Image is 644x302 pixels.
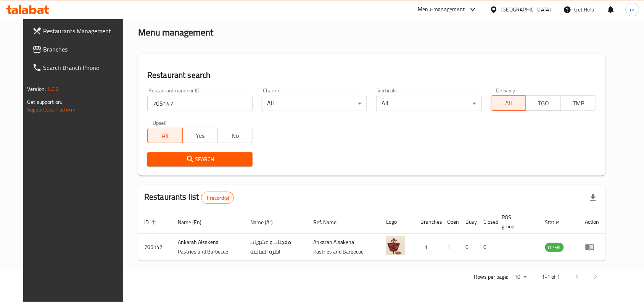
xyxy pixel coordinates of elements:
[27,84,46,94] span: Version:
[151,130,180,141] span: All
[585,242,599,252] div: Menu
[584,189,602,207] div: Export file
[441,234,459,261] td: 1
[245,234,308,261] td: معجنات و مشويات انقرة الساخنة
[26,40,131,58] a: Branches
[217,128,253,143] button: No
[26,58,131,77] a: Search Branch Phone
[138,210,605,261] table: enhanced table
[545,243,564,252] span: OPEN
[564,98,593,109] span: TMP
[542,272,560,282] p: 1-1 of 1
[186,130,215,141] span: Yes
[138,26,213,39] h2: Menu management
[501,5,551,14] div: [GEOGRAPHIC_DATA]
[307,234,380,261] td: Ankarah Alsakena Pastries and Barbecue
[474,272,509,282] p: Rows per page:
[496,88,515,93] label: Delivery
[478,210,496,234] th: Closed
[43,63,125,72] span: Search Branch Phone
[144,191,234,204] h2: Restaurants list
[26,22,131,40] a: Restaurants Management
[376,96,481,111] div: All
[27,97,62,107] span: Get support on:
[144,218,159,227] span: ID
[418,5,465,14] div: Menu-management
[182,128,218,143] button: Yes
[147,69,596,81] h2: Restaurant search
[545,218,570,227] span: Status
[251,218,283,227] span: Name (Ar)
[147,128,183,143] button: All
[201,192,234,204] div: Total records count
[579,210,605,234] th: Action
[491,95,526,111] button: All
[630,5,635,14] span: m
[441,210,459,234] th: Open
[494,98,523,109] span: All
[414,210,441,234] th: Branches
[147,152,253,166] button: Search
[201,194,234,202] span: 1 record(s)
[147,96,253,111] input: Search for restaurant name or ID..
[178,218,211,227] span: Name (En)
[47,84,59,94] span: 1.0.0
[172,234,245,261] td: Ankarah Alsakena Pastries and Barbecue
[262,96,367,111] div: All
[502,213,530,231] span: POS group
[27,105,76,115] a: Support.OpsPlatform
[478,234,496,261] td: 0
[529,98,558,109] span: TGO
[153,155,246,164] span: Search
[561,95,596,111] button: TMP
[386,236,405,255] img: Ankarah Alsakena Pastries and Barbecue
[512,271,530,283] div: Rows per page:
[459,210,478,234] th: Busy
[313,218,346,227] span: Ref. Name
[43,26,125,36] span: Restaurants Management
[414,234,441,261] td: 1
[526,95,561,111] button: TGO
[43,45,125,54] span: Branches
[459,234,478,261] td: 0
[138,234,172,261] td: 705147
[221,130,250,141] span: No
[380,210,414,234] th: Logo
[153,120,167,126] label: Upsell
